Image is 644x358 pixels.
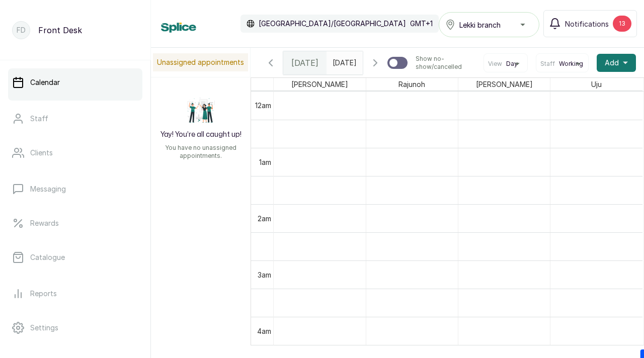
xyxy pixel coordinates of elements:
[540,60,584,68] button: StaffWorking
[8,68,142,97] a: Calendar
[30,323,58,333] p: Settings
[416,55,475,71] p: Show no-show/cancelled
[30,77,60,87] p: Calendar
[17,25,26,35] p: FD
[283,51,327,74] div: [DATE]
[160,130,242,140] h2: Yay! You’re all caught up!
[488,60,523,68] button: ViewDay
[257,157,273,167] div: 1am
[30,289,57,299] p: Reports
[38,24,82,36] p: Front Desk
[613,16,631,32] div: 13
[289,78,350,91] span: [PERSON_NAME]
[8,175,142,203] a: Messaging
[605,58,619,68] span: Add
[8,139,142,167] a: Clients
[474,78,535,91] span: [PERSON_NAME]
[565,19,609,29] span: Notifications
[8,280,142,308] a: Reports
[157,144,245,160] p: You have no unassigned appointments.
[259,19,406,29] p: [GEOGRAPHIC_DATA]/[GEOGRAPHIC_DATA]
[439,12,539,37] button: Lekki branch
[410,19,433,29] p: GMT+1
[488,60,502,68] span: View
[459,20,501,30] span: Lekki branch
[506,60,518,68] span: Day
[8,314,142,342] a: Settings
[543,10,637,37] button: Notifications13
[540,60,555,68] span: Staff
[30,148,53,158] p: Clients
[256,213,273,224] div: 2am
[30,218,59,228] p: Rewards
[589,78,604,91] span: Uju
[253,100,273,111] div: 12am
[8,105,142,133] a: Staff
[597,54,636,72] button: Add
[30,252,65,262] p: Catalogue
[559,60,583,68] span: Working
[153,53,248,71] p: Unassigned appointments
[30,114,48,124] p: Staff
[256,270,273,280] div: 3am
[30,184,66,194] p: Messaging
[8,243,142,272] a: Catalogue
[396,78,427,91] span: Rajunoh
[255,326,273,336] div: 4am
[8,209,142,237] a: Rewards
[291,57,318,69] span: [DATE]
